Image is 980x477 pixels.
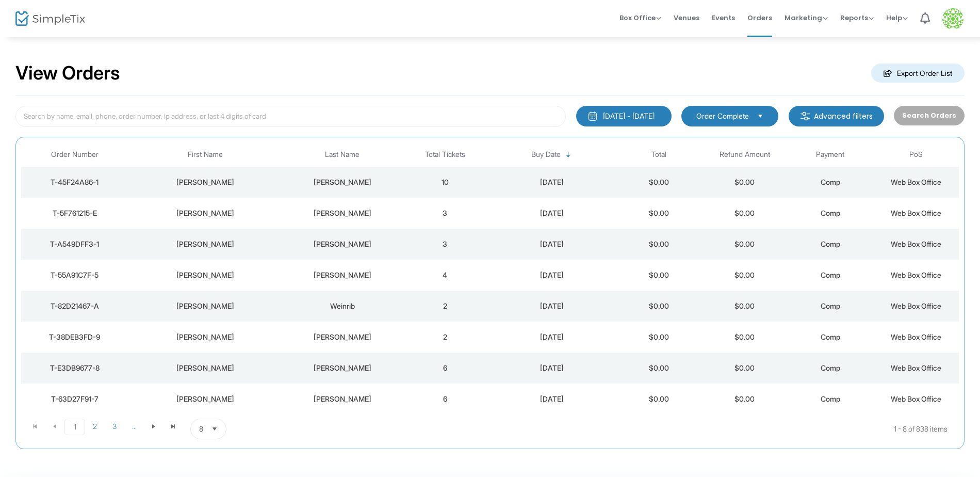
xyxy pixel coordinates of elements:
[491,239,614,249] div: 9/19/2025
[702,167,788,198] td: $0.00
[702,353,788,384] td: $0.00
[531,150,561,159] span: Buy Date
[821,332,840,341] span: Comp
[131,332,280,342] div: Renee
[402,198,488,229] td: 3
[402,291,488,322] td: 2
[131,239,280,249] div: Emily
[821,301,840,310] span: Comp
[491,301,614,311] div: 9/19/2025
[24,301,126,311] div: T-82D21467-A
[909,150,923,159] span: PoS
[616,142,702,167] th: Total
[402,142,488,167] th: Total Tickets
[24,270,126,280] div: T-55A91C7F-5
[491,177,614,187] div: 9/19/2025
[402,229,488,260] td: 3
[702,291,788,322] td: $0.00
[753,110,767,122] button: Select
[816,150,844,159] span: Payment
[131,301,280,311] div: Louisa
[325,150,360,159] span: Last Name
[587,111,598,121] img: monthly
[24,394,126,404] div: T-63D27F91-7
[285,239,399,249] div: Seelbinder
[871,63,965,83] m-button: Export Order List
[491,394,614,404] div: 9/19/2025
[702,322,788,353] td: $0.00
[821,240,840,248] span: Comp
[616,198,702,229] td: $0.00
[85,419,105,434] span: Page 2
[891,209,941,217] span: Web Box Office
[891,332,941,341] span: Web Box Office
[285,301,399,311] div: Weinrib
[702,142,788,167] th: Refund Amount
[199,424,203,434] span: 8
[616,322,702,353] td: $0.00
[674,5,699,31] span: Venues
[285,332,399,342] div: Quijano
[800,111,810,121] img: filter
[285,363,399,373] div: Sidman
[616,260,702,291] td: $0.00
[124,419,144,434] span: Page 4
[402,353,488,384] td: 6
[702,229,788,260] td: $0.00
[616,229,702,260] td: $0.00
[840,13,874,23] span: Reports
[491,332,614,342] div: 9/19/2025
[285,208,399,218] div: Klein
[164,419,183,434] span: Go to the last page
[564,151,573,159] span: Sortable
[821,394,840,403] span: Comp
[24,208,126,218] div: T-5F761215-E
[24,332,126,342] div: T-38DEB3FD-9
[64,419,85,435] span: Page 1
[712,5,735,31] span: Events
[24,177,126,187] div: T-45F24A86-1
[789,106,884,126] m-button: Advanced filters
[702,260,788,291] td: $0.00
[15,106,566,127] input: Search by name, email, phone, order number, ip address, or last 4 digits of card
[702,198,788,229] td: $0.00
[619,13,661,23] span: Box Office
[891,363,941,372] span: Web Box Office
[285,394,399,404] div: Phillips
[491,363,614,373] div: 9/19/2025
[24,239,126,249] div: T-A549DFF3-1
[696,111,749,121] span: Order Complete
[702,384,788,415] td: $0.00
[891,301,941,310] span: Web Box Office
[616,291,702,322] td: $0.00
[603,111,655,121] div: [DATE] - [DATE]
[285,270,399,280] div: Deason
[747,5,772,31] span: Orders
[21,142,959,415] div: Data table
[821,271,840,279] span: Comp
[821,363,840,372] span: Comp
[491,208,614,218] div: 9/19/2025
[285,177,399,187] div: Scott
[169,422,177,431] span: Go to the last page
[616,384,702,415] td: $0.00
[821,209,840,217] span: Comp
[24,363,126,373] div: T-E3DB9677-8
[891,240,941,248] span: Web Box Office
[131,363,280,373] div: Eric
[616,353,702,384] td: $0.00
[131,270,280,280] div: Stephanie
[891,271,941,279] span: Web Box Office
[891,394,941,403] span: Web Box Office
[150,422,158,431] span: Go to the next page
[886,13,908,23] span: Help
[785,13,828,23] span: Marketing
[131,208,280,218] div: Richard
[188,150,223,159] span: First Name
[821,178,840,186] span: Comp
[105,419,124,434] span: Page 3
[576,106,672,126] button: [DATE] - [DATE]
[891,178,941,186] span: Web Box Office
[616,167,702,198] td: $0.00
[131,394,280,404] div: Stephen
